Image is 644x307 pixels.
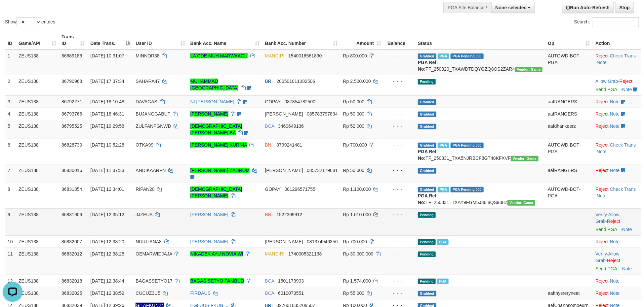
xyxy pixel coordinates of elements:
td: AUTOWD-BOT-PGA [545,50,593,75]
span: [DATE] 12:35:12 [90,212,124,217]
span: Grabbed [418,187,436,192]
span: DAVAGAS [136,99,157,104]
th: ID [5,31,16,50]
td: ZEUS138 [16,248,59,275]
span: 86831854 [61,187,82,192]
div: - - - [386,123,413,129]
a: Reject [595,278,609,284]
span: Copy 081296571755 to clipboard [285,187,315,192]
span: GOPAY [265,99,280,104]
select: Showentries [17,17,41,27]
td: ZEUS138 [16,50,59,75]
span: Rp 50.000 [343,111,365,117]
a: LA ODE MUH MARWAAGU [190,53,248,58]
span: Copy 0799241481 to clipboard [277,142,302,148]
span: Pending [418,252,436,257]
span: MANDIRI [265,53,284,58]
span: MINNOR38 [136,53,159,58]
td: ZEUS138 [16,139,59,164]
span: [DATE] 10:31:07 [90,53,124,58]
td: 2 [5,75,16,95]
span: 86689186 [61,53,82,58]
span: 86831906 [61,212,82,217]
span: [DATE] 12:38:20 [90,239,124,244]
a: Reject [595,290,609,296]
td: 8 [5,183,16,208]
input: Search: [592,17,639,27]
div: PGA Site Balance / [443,2,491,13]
span: Grabbed [418,112,436,117]
span: Copy 1522399912 to clipboard [277,212,302,217]
span: PGA Pending [451,187,484,192]
span: Rp 50.000 [343,168,365,173]
span: [DATE] 12:34:01 [90,187,124,192]
span: Rp 700.000 [343,239,367,244]
td: 10 [5,235,16,248]
span: BUJANGGABUT [136,111,170,117]
td: 3 [5,95,16,108]
span: ZULFANPGNWD [136,123,171,129]
td: · · [593,248,641,275]
span: Copy 1540016561890 to clipboard [288,53,322,58]
span: OEMARWIDJAJA [136,251,172,256]
div: - - - [386,278,413,284]
th: Amount: activate to sort column ascending [341,31,384,50]
span: Copy 1501173903 to clipboard [278,278,304,284]
a: [PERSON_NAME] KURNIA [190,142,247,148]
td: 11 [5,248,16,275]
a: Note [622,227,632,232]
a: Send PGA [595,87,617,92]
span: Pending [418,212,436,218]
td: ZEUS138 [16,75,59,95]
a: [PERSON_NAME] ZAHROM [190,168,250,173]
span: Grabbed [418,124,436,129]
span: OTKA99 [136,142,153,148]
a: [PERSON_NAME] [190,239,228,244]
span: Copy 085732179681 to clipboard [307,168,338,173]
span: [DATE] 17:37:34 [90,79,124,84]
span: Copy 206501011082506 to clipboard [277,79,315,84]
a: [DEMOGRAPHIC_DATA][PERSON_NAME] [190,187,242,198]
span: 86832012 [61,251,82,256]
div: - - - [386,167,413,174]
th: Game/API: activate to sort column ascending [16,31,59,50]
div: - - - [386,186,413,192]
td: aafRANGERS [545,95,593,108]
span: [DATE] 19:29:58 [90,123,124,129]
a: Reject [607,258,620,263]
a: Reject [620,79,633,84]
div: - - - [386,142,413,148]
span: · [595,79,619,84]
a: Note [622,87,632,92]
a: Note [610,111,620,117]
span: Copy 085783797834 to clipboard [307,111,338,117]
a: Reject [595,168,609,173]
td: · [593,275,641,287]
td: ZEUS138 [16,275,59,287]
a: Note [597,193,607,198]
span: 86793766 [61,111,82,117]
div: - - - [386,52,413,59]
span: Pending [418,79,436,85]
a: [PERSON_NAME] [190,212,228,217]
span: Marked by aafsreyleap [437,279,449,284]
td: · · [593,183,641,208]
div: - - - [386,211,413,218]
span: 86832007 [61,239,82,244]
a: Note [610,239,620,244]
span: Grabbed [418,53,436,59]
th: User ID: activate to sort column ascending [133,31,187,50]
a: Note [610,168,620,173]
th: Date Trans.: activate to sort column descending [88,31,133,50]
span: Vendor URL: https://trx31.1velocity.biz [507,200,535,206]
span: [DATE] 12:38:28 [90,251,124,256]
div: - - - [386,98,413,105]
span: RIPAN20 [136,187,154,192]
a: Reject [595,142,609,148]
span: Copy 1740005321138 to clipboard [288,251,322,256]
a: Reject [607,219,620,224]
span: PGA Pending [451,143,484,148]
a: Send PGA [595,227,617,232]
span: PGA Pending [451,53,484,59]
td: AUTOWD-BOT-PGA [545,183,593,208]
